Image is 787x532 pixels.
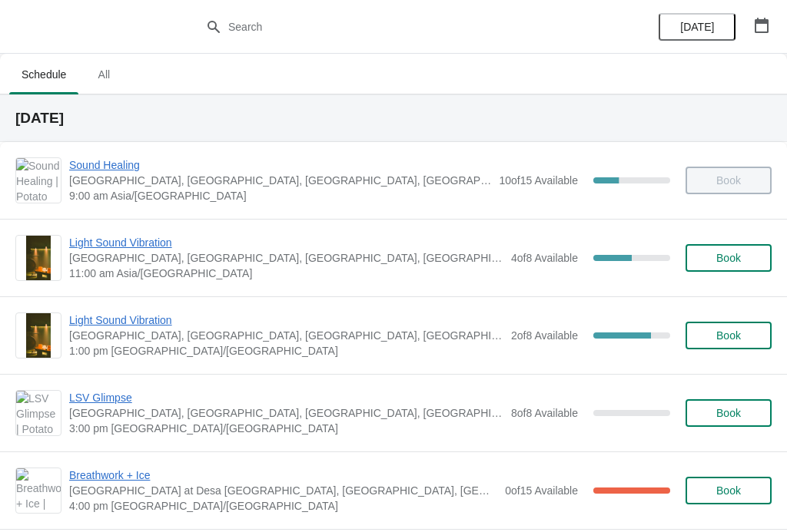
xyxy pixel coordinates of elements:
[511,407,578,419] span: 8 of 8 Available
[686,477,772,504] button: Book
[69,250,503,266] span: [GEOGRAPHIC_DATA], [GEOGRAPHIC_DATA], [GEOGRAPHIC_DATA], [GEOGRAPHIC_DATA], [GEOGRAPHIC_DATA]
[9,61,78,88] span: Schedule
[511,329,578,342] span: 2 of 8 Available
[686,322,772,349] button: Book
[26,313,51,358] img: Light Sound Vibration | Potato Head Suites & Studios, Jalan Petitenget, Seminyak, Badung Regency,...
[499,174,578,187] span: 10 of 15 Available
[716,252,741,264] span: Book
[69,468,497,483] span: Breathwork + Ice
[716,329,741,342] span: Book
[69,266,503,281] span: 11:00 am Asia/[GEOGRAPHIC_DATA]
[69,328,503,343] span: [GEOGRAPHIC_DATA], [GEOGRAPHIC_DATA], [GEOGRAPHIC_DATA], [GEOGRAPHIC_DATA], [GEOGRAPHIC_DATA]
[227,13,590,41] input: Search
[659,13,736,41] button: [DATE]
[69,343,503,359] span: 1:00 pm [GEOGRAPHIC_DATA]/[GEOGRAPHIC_DATA]
[16,391,61,435] img: LSV Glimpse | Potato Head Suites & Studios, Jalan Petitenget, Seminyak, Badung Regency, Bali, Ind...
[680,21,714,33] span: [DATE]
[26,236,51,280] img: Light Sound Vibration | Potato Head Suites & Studios, Jalan Petitenget, Seminyak, Badung Regency,...
[69,421,503,436] span: 3:00 pm [GEOGRAPHIC_DATA]/[GEOGRAPHIC_DATA]
[69,498,497,514] span: 4:00 pm [GEOGRAPHIC_DATA]/[GEOGRAPHIC_DATA]
[716,407,741,419] span: Book
[69,405,503,421] span: [GEOGRAPHIC_DATA], [GEOGRAPHIC_DATA], [GEOGRAPHIC_DATA], [GEOGRAPHIC_DATA], [GEOGRAPHIC_DATA]
[511,252,578,264] span: 4 of 8 Available
[69,235,503,250] span: Light Sound Vibration
[505,484,578,497] span: 0 of 15 Available
[69,188,491,203] span: 9:00 am Asia/[GEOGRAPHIC_DATA]
[69,390,503,405] span: LSV Glimpse
[69,157,491,173] span: Sound Healing
[686,399,772,427] button: Book
[69,483,497,498] span: [GEOGRAPHIC_DATA] at Desa [GEOGRAPHIC_DATA], [GEOGRAPHIC_DATA], [GEOGRAPHIC_DATA], [GEOGRAPHIC_DA...
[16,468,61,513] img: Breathwork + Ice | Potato Head Studios at Desa Potato Head, Jalan Petitenget, Seminyak, Badung Re...
[686,244,772,272] button: Book
[85,61,123,88] span: All
[15,111,772,126] h2: [DATE]
[16,158,61,203] img: Sound Healing | Potato Head Suites & Studios, Jalan Petitenget, Seminyak, Badung Regency, Bali, I...
[69,173,491,188] span: [GEOGRAPHIC_DATA], [GEOGRAPHIC_DATA], [GEOGRAPHIC_DATA], [GEOGRAPHIC_DATA], [GEOGRAPHIC_DATA]
[69,312,503,328] span: Light Sound Vibration
[716,484,741,497] span: Book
